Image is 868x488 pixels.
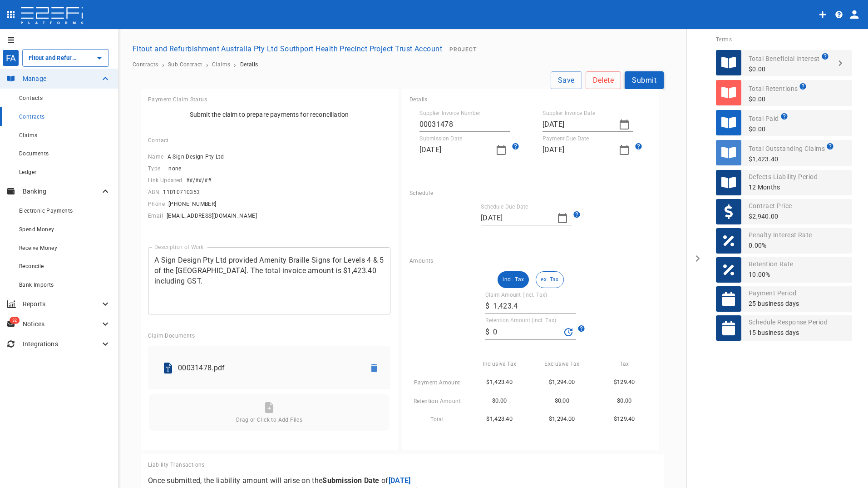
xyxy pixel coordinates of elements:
[534,413,590,424] p: $1,294.00
[749,202,792,209] span: Contract Price
[167,213,257,219] span: [EMAIL_ADDRESS][DOMAIN_NAME]
[133,61,853,68] nav: breadcrumb
[19,208,73,214] span: Electronic Payments
[234,64,236,66] li: ›
[168,154,224,160] span: A Sign Design Pty Ltd
[749,124,788,134] p: $0.00
[481,203,528,210] label: Schedule Due Date
[23,319,100,329] p: Notices
[620,361,629,367] span: Tax
[414,398,461,404] span: Retention Amount
[485,316,557,324] label: Retention Amount (incl. Tax)
[148,201,165,207] span: Phone
[2,50,19,66] div: FA
[148,165,161,172] span: Type
[419,135,462,143] label: Submission Date
[749,289,797,297] span: Payment Period
[749,211,792,222] p: $2,940.00
[749,269,794,280] p: 10.00%
[749,154,834,164] p: $1,423.40
[419,110,480,117] label: Supplier Invoice Number
[472,413,528,424] p: $1,423.40
[749,319,828,326] span: Schedule Response Period
[485,291,547,299] label: Claim Amount (incl. Tax)
[749,94,807,105] p: $0.00
[483,361,516,367] span: Inclusive Tax
[182,174,215,186] button: ##/##/##
[597,413,652,424] p: $129.40
[93,52,106,65] button: Open
[163,210,261,222] button: [EMAIL_ADDRESS][DOMAIN_NAME]
[536,271,563,288] button: ex. Tax
[19,263,44,269] span: Reconcile
[19,95,43,101] span: Contacts
[485,301,489,311] p: $
[148,189,159,195] span: ABN
[19,245,57,251] span: Receive Money
[534,395,590,406] p: $0.00
[133,61,158,68] a: Contracts
[236,417,302,423] span: Drag or Click to Add Files
[749,182,818,193] p: 12 Months
[161,163,190,174] button: none
[534,377,590,387] p: $1,294.00
[749,240,812,251] p: 0.00%
[186,177,211,184] span: ##/##/##
[148,462,205,468] span: Liability Transactions
[168,165,182,172] span: none
[749,299,799,309] p: 25 business days
[148,333,195,339] span: Claim Documents
[10,317,20,324] span: 32
[165,198,220,210] button: [PHONE_NUMBER]
[159,186,203,198] button: 11010710353
[749,328,828,338] p: 15 business days
[542,110,595,117] label: Supplier Invoice Date
[625,71,664,89] button: Submit
[240,61,258,68] a: Details
[561,324,576,340] button: Recalculate Retention Amount
[23,299,100,309] p: Reports
[148,393,390,432] div: Drag or Click to Add Files
[749,260,794,268] span: Retention Rate
[414,379,460,386] span: Payment Amount
[409,190,433,196] span: Schedule
[19,114,45,120] span: Contracts
[409,258,434,264] span: Amounts
[749,115,779,122] span: Total Paid
[148,213,163,219] span: Email
[148,96,207,103] span: Payment Claim Status
[19,132,37,139] span: Claims
[597,395,652,406] p: $0.00
[472,395,528,406] p: $0.00
[19,169,36,175] span: Ledger
[749,173,818,180] span: Defects Liability Period
[449,46,477,53] span: Project
[749,231,812,239] span: Penalty Interest Rate
[155,357,365,378] div: 00031478.pdf
[168,201,217,207] span: [PHONE_NUMBER]
[212,61,230,68] a: Claims
[164,151,227,163] button: A Sign Design Pty Ltd
[23,74,100,83] p: Manage
[163,189,200,195] span: 11010710353
[472,377,528,387] p: $1,423.40
[148,177,182,184] span: Link Updated
[148,475,656,486] p: Once submitted, the liability amount will arise on the of
[544,361,579,367] span: Exclusive Tax
[485,327,489,337] p: $
[178,363,358,373] p: 00031478.pdf
[206,64,208,66] li: ›
[687,29,709,488] button: open drawer
[19,226,54,233] span: Spend Money
[168,61,202,68] a: Sub Contract
[148,137,169,144] span: Contact
[129,40,446,58] button: Fitout and Refurbishment Australia Pty Ltd Southport Health Precinct Project Trust Account
[154,243,204,251] label: Description of Work
[322,476,380,485] span: Submission Date
[597,377,652,387] p: $129.40
[749,64,829,75] p: $0.00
